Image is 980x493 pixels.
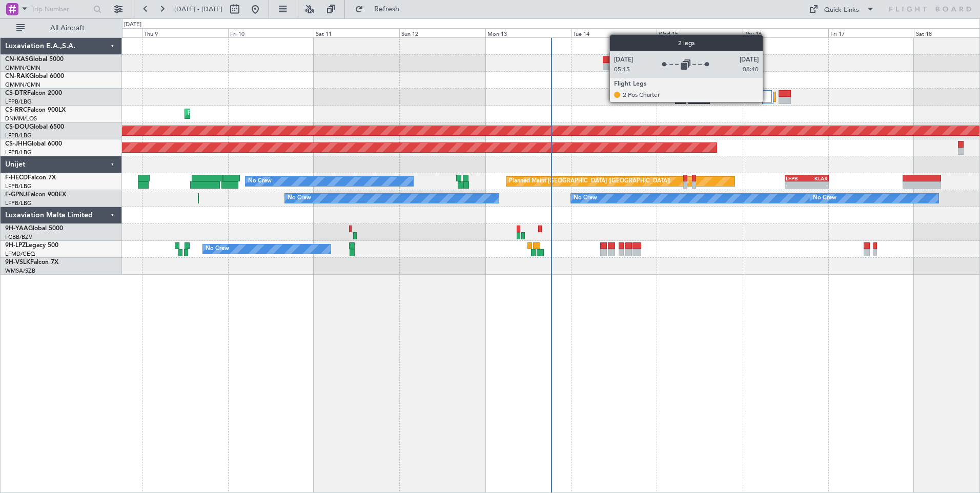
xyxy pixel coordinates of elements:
a: CS-JHHGlobal 6000 [5,141,62,147]
a: F-GPNJFalcon 900EX [5,192,66,198]
input: Trip Number [31,2,90,17]
div: No Crew [248,174,272,189]
div: Fri 10 [228,28,314,37]
a: CS-DOUGlobal 6500 [5,124,64,130]
span: [DATE] - [DATE] [174,5,222,14]
div: No Crew [574,191,597,206]
a: LFPB/LBG [5,182,32,190]
a: DNMM/LOS [5,115,37,122]
a: GMMN/CMN [5,64,40,72]
a: LFPB/LBG [5,149,32,156]
span: CS-DOU [5,124,29,130]
a: CS-DTRFalcon 2000 [5,90,62,96]
button: Quick Links [804,1,880,17]
div: Fri 17 [828,28,914,37]
span: CN-KAS [5,56,29,63]
div: No Crew [813,191,836,206]
a: LFPB/LBG [5,98,32,106]
div: Thu 9 [142,28,228,37]
button: Refresh [350,1,412,17]
a: LFMD/CEQ [5,250,35,258]
a: CS-RRCFalcon 900LX [5,107,66,113]
div: [DATE] [124,20,141,29]
span: 9H-YAA [5,225,28,232]
div: Mon 13 [485,28,571,37]
div: LFPB [786,175,807,181]
div: Thu 16 [743,28,828,37]
div: - [786,182,807,188]
div: No Crew [288,191,311,206]
a: 9H-YAAGlobal 5000 [5,225,63,232]
a: GMMN/CMN [5,81,40,89]
span: CS-JHH [5,141,27,147]
div: No Crew [206,241,229,257]
div: - [807,182,828,188]
a: 9H-LPZLegacy 500 [5,242,58,249]
span: F-GPNJ [5,192,27,198]
a: LFPB/LBG [5,132,32,139]
div: Tue 14 [571,28,657,37]
a: 9H-VSLKFalcon 7X [5,259,58,265]
a: FCBB/BZV [5,233,32,241]
span: 9H-VSLK [5,259,30,265]
span: 9H-LPZ [5,242,26,249]
div: Planned Maint Sofia [775,89,828,105]
div: Quick Links [824,5,859,15]
a: CN-RAKGlobal 6000 [5,73,64,79]
span: CS-RRC [5,107,27,113]
span: CN-RAK [5,73,29,79]
a: LFPB/LBG [5,199,32,207]
div: Wed 15 [657,28,742,37]
div: Planned Maint [GEOGRAPHIC_DATA] ([GEOGRAPHIC_DATA]) [509,174,670,189]
div: KLAX [807,175,828,181]
span: Refresh [365,6,409,13]
a: WMSA/SZB [5,267,35,275]
span: CS-DTR [5,90,27,96]
a: F-HECDFalcon 7X [5,175,56,181]
span: F-HECD [5,175,28,181]
div: Planned Maint Lagos ([PERSON_NAME]) [188,106,294,121]
button: All Aircraft [11,20,111,36]
a: CN-KASGlobal 5000 [5,56,64,63]
div: Sun 12 [399,28,485,37]
span: All Aircraft [27,25,108,32]
div: Sat 11 [314,28,399,37]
